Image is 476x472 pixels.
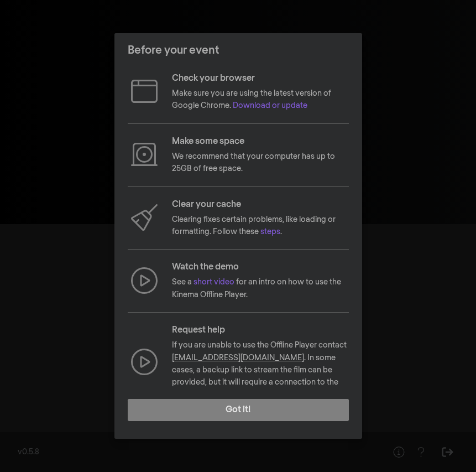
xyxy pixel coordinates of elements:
[172,135,349,148] p: Make some space
[172,354,304,362] a: [EMAIL_ADDRESS][DOMAIN_NAME]
[233,102,307,110] a: Download or update
[172,339,349,401] p: If you are unable to use the Offline Player contact . In some cases, a backup link to stream the ...
[193,278,234,286] a: short video
[172,151,349,175] p: We recommend that your computer has up to 25GB of free space.
[260,228,280,236] a: steps
[172,261,349,274] p: Watch the demo
[172,324,349,337] p: Request help
[128,399,349,421] button: Got it!
[172,214,349,238] p: Clearing fixes certain problems, like loading or formatting. Follow these .
[114,33,362,68] header: Before your event
[172,276,349,301] p: See a for an intro on how to use the Kinema Offline Player.
[172,72,349,85] p: Check your browser
[172,198,349,211] p: Clear your cache
[172,87,349,112] p: Make sure you are using the latest version of Google Chrome.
